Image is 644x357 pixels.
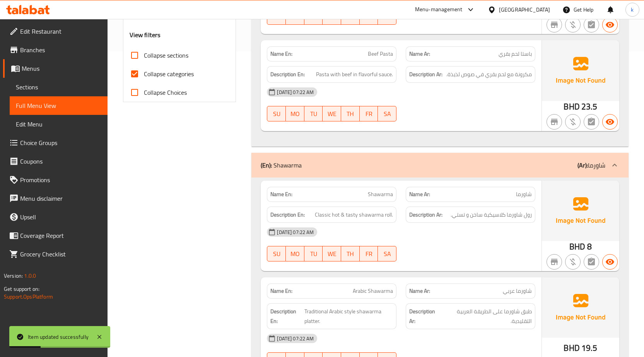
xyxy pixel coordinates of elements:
[341,106,360,121] button: TH
[602,17,618,32] button: Available
[344,248,357,260] span: TH
[3,171,108,189] a: Promotions
[289,12,301,23] span: MO
[542,181,619,241] img: Ae5nvW7+0k+MAAAAAElFTkSuQmCC
[363,248,375,260] span: FR
[144,69,194,79] span: Collapse categories
[516,190,532,198] span: شاورما
[274,89,317,96] span: [DATE] 07:22 AM
[315,210,393,220] span: Classic hot & tasty shawarma roll.
[28,333,89,341] div: Item updated successfully
[344,108,357,120] span: TH
[20,194,101,203] span: Menu disclaimer
[415,5,463,14] div: Menu-management
[270,307,303,326] strong: Description En:
[144,88,187,97] span: Collapse Choices
[20,45,101,55] span: Branches
[304,246,323,261] button: TU
[3,133,108,152] a: Choice Groups
[270,70,305,79] strong: Description En:
[409,50,430,58] strong: Name Ar:
[4,284,39,294] span: Get support on:
[20,138,101,147] span: Choice Groups
[270,248,283,260] span: SU
[381,12,393,23] span: SA
[326,248,338,260] span: WE
[499,5,550,14] div: [GEOGRAPHIC_DATA]
[565,254,581,270] button: Purchased item
[20,231,101,240] span: Coverage Report
[587,239,592,254] span: 8
[130,31,161,39] h3: View filters
[547,17,562,32] button: Not branch specific item
[602,254,618,270] button: Available
[564,99,579,114] span: BHD
[409,307,440,326] strong: Description Ar:
[270,12,283,23] span: SU
[3,189,108,208] a: Menu disclaimer
[267,246,286,261] button: SU
[261,159,272,171] b: (En):
[542,277,619,338] img: Ae5nvW7+0k+MAAAAAElFTkSuQmCC
[326,108,338,120] span: WE
[316,70,393,79] span: Pasta with beef in flavorful sauce.
[144,10,178,20] span: Not available
[3,245,108,263] a: Grocery Checklist
[270,50,292,58] strong: Name En:
[16,101,101,110] span: Full Menu View
[584,254,599,270] button: Not has choices
[602,114,618,130] button: Available
[344,12,357,23] span: TH
[3,208,108,226] a: Upsell
[446,70,532,79] span: مكرونة مع لحم بقري في صوص لذيذة.
[584,114,599,130] button: Not has choices
[307,12,320,23] span: TU
[581,340,598,355] span: 19.5
[581,99,598,114] span: 23.5
[569,239,585,254] span: BHD
[360,106,378,121] button: FR
[20,212,101,222] span: Upsell
[20,27,101,36] span: Edit Restaurant
[409,287,430,295] strong: Name Ar:
[270,190,292,198] strong: Name En:
[274,229,317,236] span: [DATE] 07:22 AM
[565,114,581,130] button: Purchased item
[503,287,532,295] span: شاورما عربي
[442,307,532,326] span: طبق شاورما على الطريقة العربية التقليدية.
[304,307,393,326] span: Traditional Arabic style shawarma platter.
[4,292,53,302] a: Support.OpsPlatform
[341,246,360,261] button: TH
[378,246,396,261] button: SA
[547,254,562,270] button: Not branch specific item
[22,64,101,73] span: Menus
[409,210,442,220] strong: Description Ar:
[304,106,323,121] button: TU
[24,271,36,281] span: 1.0.0
[286,106,304,121] button: MO
[381,108,393,120] span: SA
[16,120,101,129] span: Edit Menu
[20,157,101,166] span: Coupons
[3,22,108,41] a: Edit Restaurant
[564,340,579,355] span: BHD
[10,115,108,133] a: Edit Menu
[353,287,393,295] span: Arabic Shawarma
[289,108,301,120] span: MO
[16,82,101,92] span: Sections
[289,248,301,260] span: MO
[542,40,619,101] img: Ae5nvW7+0k+MAAAAAElFTkSuQmCC
[381,248,393,260] span: SA
[3,226,108,245] a: Coverage Report
[323,246,341,261] button: WE
[499,50,532,58] span: باستا لحم بقري
[4,271,23,281] span: Version:
[584,17,599,32] button: Not has choices
[565,17,581,32] button: Purchased item
[547,114,562,130] button: Not branch specific item
[286,246,304,261] button: MO
[577,161,605,170] p: شاورما
[307,108,320,120] span: TU
[451,210,532,220] span: رول شاورما كلاسيكية ساخن و تستي.
[368,190,393,198] span: Shawarma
